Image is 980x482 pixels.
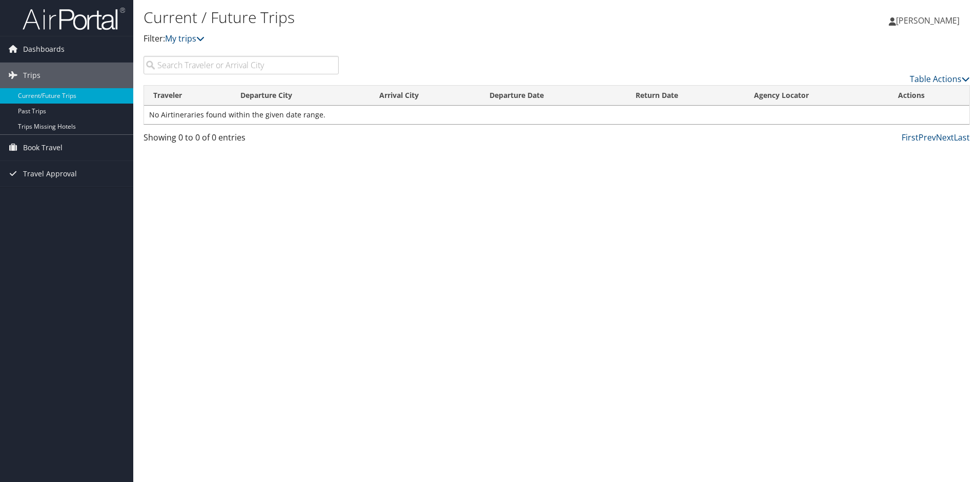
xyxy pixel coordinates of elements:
a: Table Actions [910,73,970,85]
h1: Current / Future Trips [144,7,695,28]
th: Departure Date: activate to sort column descending [480,86,626,106]
th: Return Date: activate to sort column ascending [626,86,745,106]
span: Dashboards [23,36,65,62]
p: Filter: [144,32,695,46]
a: Last [954,132,970,143]
span: Book Travel [23,135,63,160]
a: Prev [918,132,936,143]
th: Actions [889,86,969,106]
th: Agency Locator: activate to sort column ascending [745,86,889,106]
div: Showing 0 to 0 of 0 entries [144,131,339,149]
th: Arrival City: activate to sort column ascending [370,86,480,106]
span: Travel Approval [23,161,77,187]
span: [PERSON_NAME] [896,15,959,26]
th: Departure City: activate to sort column ascending [231,86,370,106]
a: First [902,132,918,143]
a: My trips [165,33,205,44]
a: Next [936,132,954,143]
span: Trips [23,63,40,88]
input: Search Traveler or Arrival City [144,56,339,74]
td: No Airtineraries found within the given date range. [144,106,969,124]
th: Traveler: activate to sort column ascending [144,86,231,106]
img: airportal-logo.png [23,7,125,31]
a: [PERSON_NAME] [889,5,970,36]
